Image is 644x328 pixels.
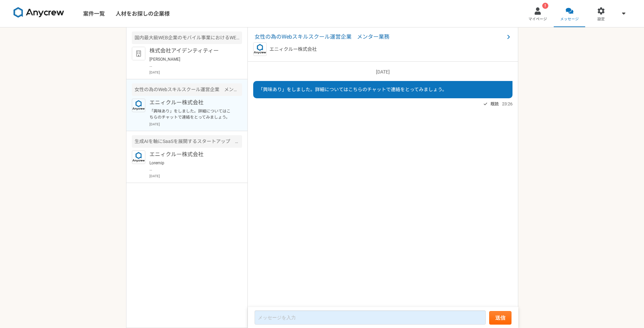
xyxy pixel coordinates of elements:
[149,173,242,179] p: [DATE]
[255,33,504,41] span: 女性の為のWebスキルスクール運営企業 メンター業務
[258,87,447,92] span: 「興味あり」をしました。詳細についてはこちらのチャットで連絡をとってみましょう。
[560,17,579,22] span: メッセージ
[132,32,242,44] div: 国内最大級WEB企業のモバイル事業におけるWEBサイト開発
[149,70,242,75] p: [DATE]
[528,17,547,22] span: マイページ
[597,17,605,22] span: 設定
[542,3,548,9] div: !
[132,135,242,148] div: 生成AIを軸にSaaSを展開するスタートアップ Webアプリ開発エンジニア
[149,108,233,120] p: 「興味あり」をしました。詳細についてはこちらのチャットで連絡をとってみましょう。
[489,311,511,325] button: 送信
[502,101,512,107] span: 23:26
[132,47,145,60] img: default_org_logo-42cde973f59100197ec2c8e796e4974ac8490bb5b08a0eb061ff975e4574aa76.png
[253,68,512,76] p: [DATE]
[132,150,145,164] img: logo_text_blue_01.png
[149,122,242,127] p: [DATE]
[149,160,233,172] p: Loremip Dolorsitametcon。 adipiscingelitseddoeiusm。 tempori、utlaboreetdolorema。 A2：enimad（mi、venia...
[132,99,145,112] img: logo_text_blue_01.png
[253,42,267,56] img: logo_text_blue_01.png
[149,56,233,68] p: [PERSON_NAME] お世話になります。 株式会社アイデンティティーでございます。 ご返信ありがとうございます。 本案件、辞退とのことで承りました。 ご紹介可能な案件が発生いたしましたらご...
[149,47,233,55] p: 株式会社アイデンティティー
[269,46,317,53] p: エニィクルー株式会社
[132,83,242,96] div: 女性の為のWebスキルスクール運営企業 メンター業務
[149,99,233,107] p: エニィクルー株式会社
[491,100,499,108] span: 既読
[149,150,233,159] p: エニィクルー株式会社
[14,7,64,18] img: 8DqYSo04kwAAAAASUVORK5CYII=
